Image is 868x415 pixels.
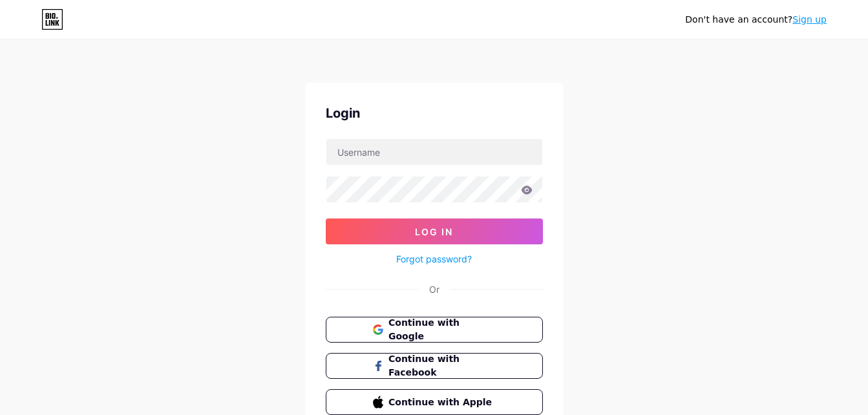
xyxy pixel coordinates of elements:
[396,252,472,266] a: Forgot password?
[326,218,543,244] button: Log In
[326,353,543,379] button: Continue with Facebook
[326,103,543,123] div: Login
[388,316,495,343] span: Continue with Google
[326,389,543,415] button: Continue with Apple
[326,139,542,165] input: Username
[792,14,827,25] a: Sign up
[388,352,495,379] span: Continue with Facebook
[415,226,453,237] span: Log In
[429,282,439,296] div: Or
[685,13,827,27] div: Don't have an account?
[388,396,495,409] span: Continue with Apple
[326,317,543,343] button: Continue with Google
